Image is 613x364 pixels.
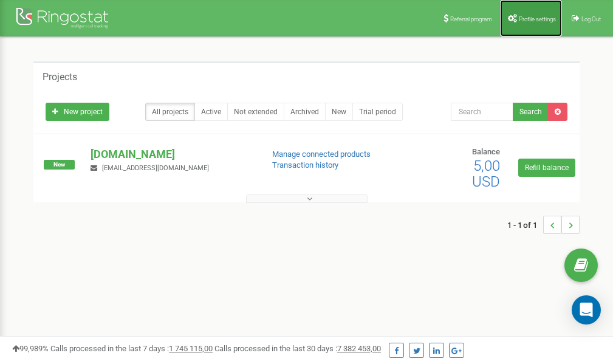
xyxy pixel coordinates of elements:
[450,16,492,22] span: Referral program
[227,103,284,121] a: Not extended
[451,103,513,121] input: Search
[169,344,213,353] u: 1 745 115,00
[284,103,326,121] a: Archived
[472,157,500,190] span: 5,00 USD
[581,16,601,22] span: Log Out
[325,103,353,121] a: New
[44,160,75,170] span: New
[572,295,601,325] div: Open Intercom Messenger
[519,16,556,22] span: Profile settings
[214,344,381,353] span: Calls processed in the last 30 days :
[91,146,252,162] p: [DOMAIN_NAME]
[43,72,77,83] h5: Projects
[337,344,381,353] u: 7 382 453,00
[145,103,195,121] a: All projects
[272,160,338,170] a: Transaction history
[507,204,580,246] nav: ...
[513,103,549,121] button: Search
[46,103,109,121] a: New project
[472,147,500,156] span: Balance
[518,159,575,177] a: Refill balance
[102,164,209,172] span: [EMAIL_ADDRESS][DOMAIN_NAME]
[507,216,543,234] span: 1 - 1 of 1
[50,344,213,353] span: Calls processed in the last 7 days :
[352,103,403,121] a: Trial period
[12,344,49,353] span: 99,989%
[272,149,371,159] a: Manage connected products
[194,103,228,121] a: Active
